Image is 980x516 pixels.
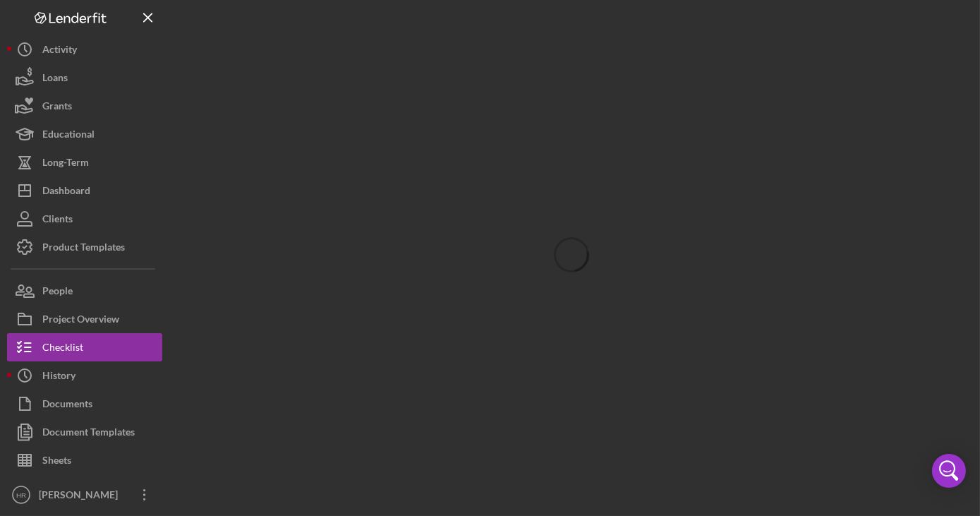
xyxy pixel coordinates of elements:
[42,92,72,124] div: Grants
[7,361,162,390] button: History
[7,92,162,120] button: Grants
[7,305,162,333] button: Project Overview
[42,418,135,450] div: Document Templates
[7,148,162,176] button: Long-Term
[42,277,73,308] div: People
[42,148,89,180] div: Long-Term
[42,333,83,365] div: Checklist
[7,205,162,233] button: Clients
[7,446,162,474] button: Sheets
[42,120,95,152] div: Educational
[7,64,162,92] button: Loans
[42,446,71,478] div: Sheets
[42,176,90,208] div: Dashboard
[16,491,26,499] text: HR
[42,64,68,95] div: Loans
[35,481,127,512] div: [PERSON_NAME]
[7,333,162,361] button: Checklist
[7,390,162,418] button: Documents
[7,120,162,148] button: Educational
[42,305,119,337] div: Project Overview
[42,35,77,67] div: Activity
[42,390,92,421] div: Documents
[42,205,73,236] div: Clients
[7,481,162,509] button: HR[PERSON_NAME]
[7,277,162,305] button: People
[7,176,162,205] button: Dashboard
[932,454,966,488] div: Open Intercom Messenger
[7,418,162,446] button: Document Templates
[42,233,125,265] div: Product Templates
[7,35,162,64] button: Activity
[42,361,75,393] div: History
[7,233,162,261] button: Product Templates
